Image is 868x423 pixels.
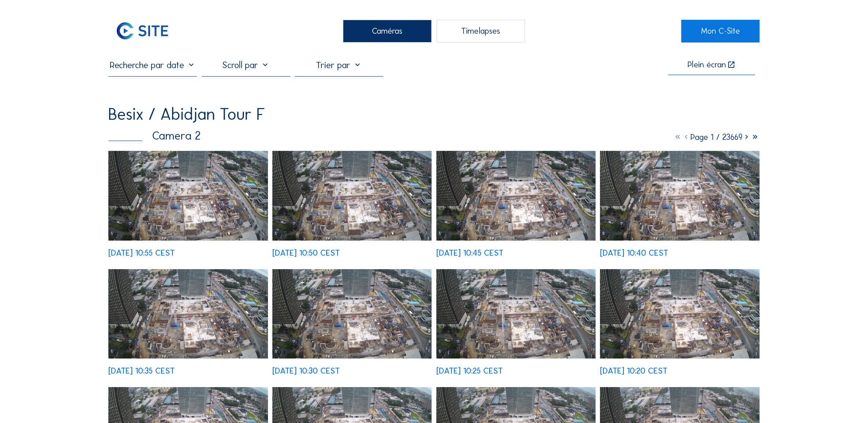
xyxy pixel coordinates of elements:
input: Recherche par date 󰅀 [108,59,197,71]
img: image_53677250 [272,151,432,241]
div: Camera 2 [108,130,201,142]
a: Mon C-Site [681,20,759,42]
div: [DATE] 10:20 CEST [600,367,667,375]
div: [DATE] 10:45 CEST [436,249,503,257]
img: image_53676349 [600,269,759,359]
div: [DATE] 10:40 CEST [600,249,668,257]
img: image_53677006 [436,151,596,241]
div: [DATE] 10:30 CEST [272,367,340,375]
div: Plein écran [688,61,726,70]
span: Page 1 / 23669 [691,132,743,142]
div: [DATE] 10:55 CEST [108,249,175,257]
div: Besix / Abidjan Tour F [108,106,265,122]
div: [DATE] 10:35 CEST [108,367,175,375]
div: [DATE] 10:50 CEST [272,249,340,257]
img: image_53676569 [272,269,432,359]
img: image_53676443 [436,269,596,359]
div: [DATE] 10:25 CEST [436,367,503,375]
div: Timelapses [436,20,525,42]
img: image_53676913 [600,151,759,241]
img: C-SITE Logo [108,20,176,42]
img: image_53677363 [108,151,268,241]
img: image_53676808 [108,269,268,359]
a: C-SITE Logo [108,20,186,42]
div: Caméras [343,20,432,42]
